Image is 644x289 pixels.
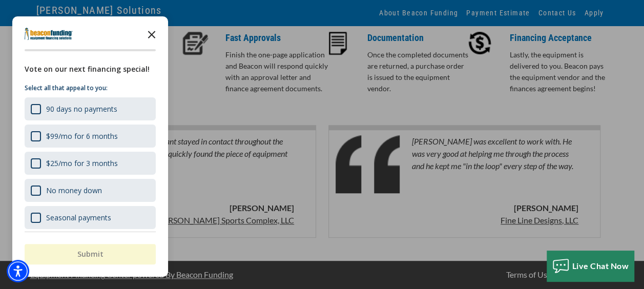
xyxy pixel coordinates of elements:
div: No money down [46,185,102,195]
div: Seasonal payments [25,206,156,229]
div: $99/mo for 6 months [46,131,118,141]
p: Select all that appeal to you: [25,83,156,93]
div: No money down [25,179,156,202]
div: Seasonal payments [46,213,111,222]
span: Live Chat Now [572,261,629,271]
div: Vote on our next financing special! [25,64,156,75]
button: Close the survey [141,24,162,44]
img: Company logo [25,28,73,40]
div: Accessibility Menu [7,260,29,282]
div: $99/mo for 6 months [25,125,156,148]
div: Survey [12,16,168,277]
div: 90 days no payments [46,104,117,114]
button: Live Chat Now [547,251,634,281]
div: $25/mo for 3 months [46,158,118,168]
div: 90 days no payments [25,97,156,120]
div: $25/mo for 3 months [25,152,156,175]
button: Submit [25,244,156,264]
